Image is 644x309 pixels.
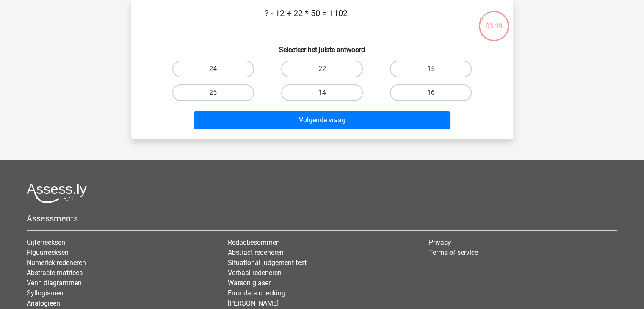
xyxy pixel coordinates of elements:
[145,7,468,32] p: ? - 12 + 22 * 50 = 1102
[172,61,254,77] label: 24
[429,238,451,246] a: Privacy
[27,289,64,297] a: Syllogismen
[27,183,87,203] img: Assessly logo
[228,269,282,277] a: Verbaal redeneren
[228,279,271,287] a: Watson glaser
[27,259,86,267] a: Numeriek redeneren
[27,269,83,277] a: Abstracte matrices
[390,84,472,101] label: 16
[228,248,284,257] a: Abstract redeneren
[429,248,478,257] a: Terms of service
[27,299,60,307] a: Analogieen
[228,299,279,307] a: [PERSON_NAME]
[228,259,307,267] a: Situational judgement test
[27,279,82,287] a: Venn diagrammen
[478,10,510,31] div: 03:19
[281,84,363,101] label: 14
[194,111,450,129] button: Volgende vraag
[27,238,65,246] a: Cijferreeksen
[228,238,280,246] a: Redactiesommen
[27,213,617,223] h5: Assessments
[145,39,500,54] h6: Selecteer het juiste antwoord
[172,84,254,101] label: 25
[281,61,363,77] label: 22
[228,289,285,297] a: Error data checking
[390,61,472,77] label: 15
[27,248,69,257] a: Figuurreeksen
